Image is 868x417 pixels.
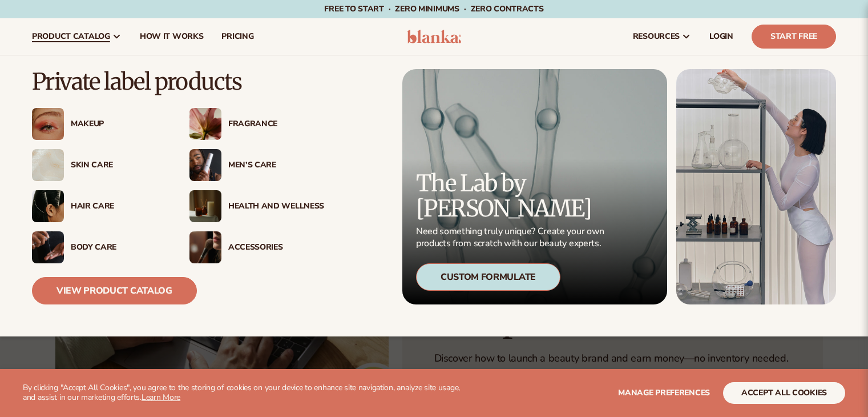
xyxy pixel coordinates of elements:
[23,383,473,403] p: By clicking "Accept All Cookies", you agree to the storing of cookies on your device to enhance s...
[32,231,64,263] img: Male hand applying moisturizer.
[700,18,742,55] a: LOGIN
[709,32,733,41] span: LOGIN
[32,190,167,222] a: Female hair pulled back with clips. Hair Care
[32,108,167,140] a: Female with glitter eye makeup. Makeup
[324,3,543,14] span: Free to start · ZERO minimums · ZERO contracts
[140,32,204,41] span: How It Works
[212,18,263,55] a: pricing
[624,18,700,55] a: resources
[71,202,167,211] div: Hair Care
[189,149,324,181] a: Male holding moisturizer bottle. Men’s Care
[633,32,680,41] span: resources
[189,231,221,263] img: Female with makeup brush.
[189,190,221,222] img: Candles and incense on table.
[407,30,461,43] img: logo
[32,190,64,222] img: Female hair pulled back with clips.
[189,108,324,140] a: Pink blooming flower. Fragrance
[131,18,213,55] a: How It Works
[723,382,845,404] button: accept all cookies
[752,25,836,49] a: Start Free
[32,149,64,181] img: Cream moisturizer swatch.
[32,69,324,94] p: Private label products
[618,382,710,404] button: Manage preferences
[402,69,667,304] a: Microscopic product formula. The Lab by [PERSON_NAME] Need something truly unique? Create your ow...
[71,119,167,129] div: Makeup
[228,119,324,129] div: Fragrance
[32,149,167,181] a: Cream moisturizer swatch. Skin Care
[32,32,110,41] span: product catalog
[23,18,131,55] a: product catalog
[228,243,324,252] div: Accessories
[221,32,253,41] span: pricing
[71,161,167,170] div: Skin Care
[416,226,608,250] p: Need something truly unique? Create your own products from scratch with our beauty experts.
[416,263,560,291] div: Custom Formulate
[189,190,324,222] a: Candles and incense on table. Health And Wellness
[32,108,64,140] img: Female with glitter eye makeup.
[416,171,608,221] p: The Lab by [PERSON_NAME]
[676,69,836,304] img: Female in lab with equipment.
[189,108,221,140] img: Pink blooming flower.
[71,243,167,252] div: Body Care
[228,202,324,211] div: Health And Wellness
[142,392,180,403] a: Learn More
[32,277,197,304] a: View Product Catalog
[32,231,167,263] a: Male hand applying moisturizer. Body Care
[228,161,324,170] div: Men’s Care
[618,387,710,398] span: Manage preferences
[189,149,221,181] img: Male holding moisturizer bottle.
[189,231,324,263] a: Female with makeup brush. Accessories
